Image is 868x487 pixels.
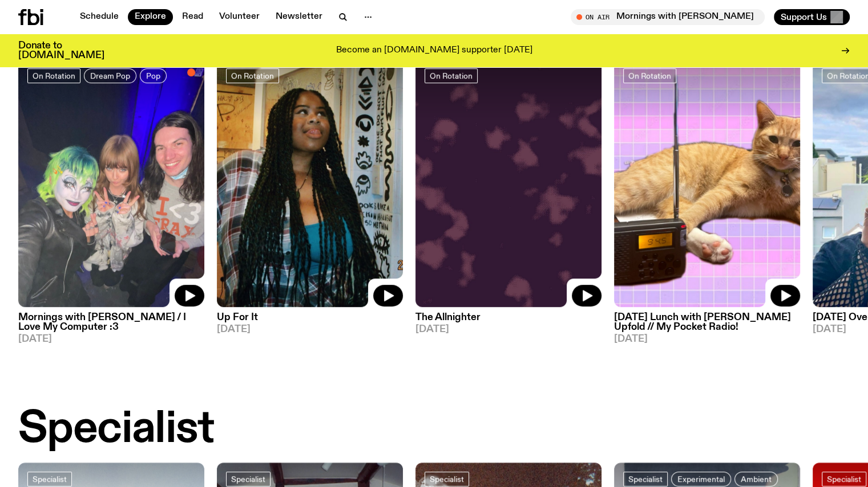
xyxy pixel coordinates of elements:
[226,472,271,486] a: Specialist
[217,59,403,307] img: Ify - a Brown Skin girl with black braided twists, looking up to the side with her tongue stickin...
[217,313,403,322] h3: Up For It
[84,68,136,83] a: Dream Pop
[623,68,676,83] a: On Rotation
[430,72,473,80] span: On Rotation
[128,9,173,25] a: Explore
[415,307,601,334] a: The Allnighter[DATE]
[415,313,601,322] h3: The Allnighter
[140,68,167,83] a: Pop
[231,474,265,483] span: Specialist
[614,307,800,344] a: [DATE] Lunch with [PERSON_NAME] Upfold // My Pocket Radio![DATE]
[623,472,668,486] a: Specialist
[614,313,800,332] h3: [DATE] Lunch with [PERSON_NAME] Upfold // My Pocket Radio!
[677,474,725,483] span: Experimental
[336,46,532,56] p: Become an [DOMAIN_NAME] supporter [DATE]
[425,68,478,83] a: On Rotation
[217,307,403,334] a: Up For It[DATE]
[146,72,160,80] span: Pop
[628,72,671,80] span: On Rotation
[18,334,204,344] span: [DATE]
[822,472,866,486] a: Specialist
[175,9,210,25] a: Read
[571,9,765,25] button: On AirMornings with [PERSON_NAME] / I Love My Computer :3
[734,472,778,486] a: Ambient
[18,313,204,332] h3: Mornings with [PERSON_NAME] / I Love My Computer :3
[781,12,827,22] span: Support Us
[583,13,759,21] span: Tune in live
[27,472,72,486] a: Specialist
[269,9,329,25] a: Newsletter
[430,474,464,483] span: Specialist
[741,474,772,483] span: Ambient
[614,334,800,344] span: [DATE]
[18,307,204,344] a: Mornings with [PERSON_NAME] / I Love My Computer :3[DATE]
[27,68,80,83] a: On Rotation
[415,325,601,334] span: [DATE]
[217,325,403,334] span: [DATE]
[212,9,267,25] a: Volunteer
[425,472,469,486] a: Specialist
[33,72,75,80] span: On Rotation
[73,9,126,25] a: Schedule
[18,41,104,60] h3: Donate to [DOMAIN_NAME]
[671,472,731,486] a: Experimental
[827,474,861,483] span: Specialist
[18,59,204,307] img: A selfie of Dyan Tai, Ninajirachi and Jim.
[774,9,850,25] button: Support Us
[18,408,213,451] h2: Specialist
[226,68,279,83] a: On Rotation
[231,72,274,80] span: On Rotation
[628,474,663,483] span: Specialist
[33,474,67,483] span: Specialist
[90,72,130,80] span: Dream Pop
